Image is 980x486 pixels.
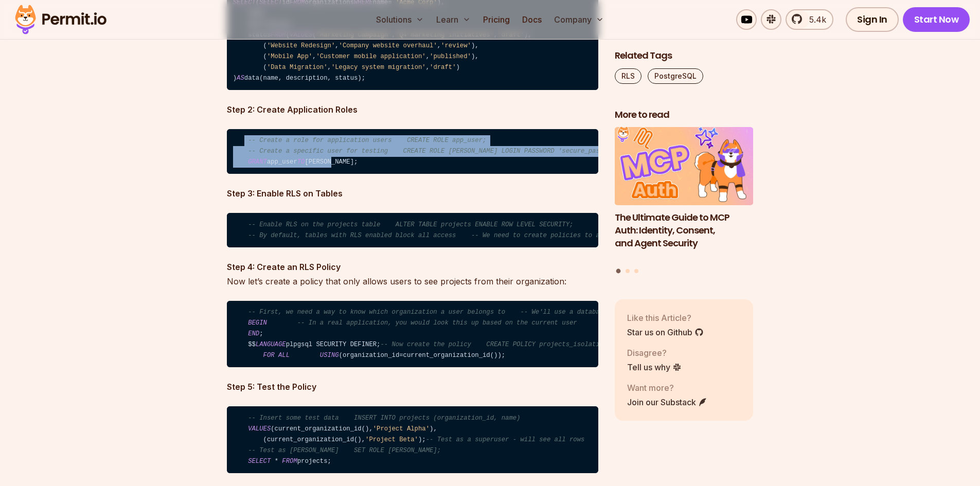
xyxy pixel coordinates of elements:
[248,425,271,433] span: VALUES
[627,312,704,324] p: Like this Article?
[256,341,286,348] span: LANGUAGE
[903,7,970,32] a: Start Now
[615,211,754,249] h3: The Ultimate Guide to MCP Auth: Identity, Consent, and Agent Security
[626,269,630,273] button: Go to slide 2
[432,9,475,30] button: Learn
[616,269,621,274] button: Go to slide 1
[227,262,341,272] strong: Step 4: Create an RLS Policy
[248,447,441,454] span: -- Test as [PERSON_NAME] SET ROLE [PERSON_NAME];
[846,7,899,32] a: Sign In
[263,352,275,359] span: FOR
[627,361,682,373] a: Tell us why
[615,109,754,121] h2: More to read
[267,53,312,60] span: 'Mobile App'
[399,352,403,359] span: =
[248,319,267,327] span: BEGIN
[786,9,833,30] a: 5.4k
[227,104,358,115] strong: Step 2: Create Application Roles
[267,64,328,71] span: 'Data Migration'
[227,188,343,199] strong: Step 3: Enable RLS on Tables
[627,347,682,359] p: Disagree?
[248,158,267,166] span: GRANT
[248,148,626,155] span: -- Create a specific user for testing CREATE ROLE [PERSON_NAME] LOGIN PASSWORD 'secure_password';
[803,13,826,26] span: 5.4k
[627,326,704,338] a: Star us on Github
[248,330,259,337] span: END
[227,406,598,473] code: (current_organization_id(), ), (current_organization_id(), ); projects;
[248,221,573,228] span: -- Enable RLS on the projects table ALTER TABLE projects ENABLE ROW LEVEL SECURITY;
[550,9,608,30] button: Company
[10,2,111,37] img: Permit logo
[316,53,426,60] span: 'Customer mobile application'
[518,9,546,30] a: Docs
[627,396,707,408] a: Join our Substack
[237,75,244,82] span: AS
[380,341,679,348] span: -- Now create the policy CREATE POLICY projects_isolation_policy ON projects
[248,458,271,465] span: SELECT
[227,382,316,392] strong: Step 5: Test the Policy
[365,436,418,443] span: 'Project Beta'
[267,42,335,49] span: 'Website Redesign'
[648,68,703,84] a: PostgreSQL
[373,425,430,433] span: 'Project Alpha'
[372,9,428,30] button: Solutions
[430,53,471,60] span: 'published'
[248,232,675,239] span: -- By default, tables with RLS enabled block all access -- We need to create policies to allow sp...
[615,128,754,206] img: The Ultimate Guide to MCP Auth: Identity, Consent, and Agent Security
[227,260,598,289] p: Now let’s create a policy that only allows users to see projects from their organization:
[320,352,339,359] span: USING
[627,382,707,394] p: Want more?
[615,128,754,263] a: The Ultimate Guide to MCP Auth: Identity, Consent, and Agent SecurityThe Ultimate Guide to MCP Au...
[634,269,638,273] button: Go to slide 3
[227,301,598,368] code: ; $$ plpgsql SECURITY DEFINER; (organization_id current_organization_id());
[615,49,754,62] h2: Related Tags
[430,64,456,71] span: 'draft'
[479,9,514,30] a: Pricing
[282,458,297,465] span: FROM
[278,352,290,359] span: ALL
[248,415,520,422] span: -- Insert some test data INSERT INTO projects (organization_id, name)
[615,128,754,275] div: Posts
[339,42,437,49] span: 'Company website overhaul'
[331,64,426,71] span: 'Legacy system migration'
[426,436,687,443] span: -- Test as a superuser - will see all rows SELECT * FROM projects;
[297,158,305,166] span: TO
[615,128,754,263] li: 1 of 3
[615,68,642,84] a: RLS
[441,42,471,49] span: 'review'
[248,137,486,144] span: -- Create a role for application users CREATE ROLE app_user;
[227,129,598,174] code: app_user [PERSON_NAME];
